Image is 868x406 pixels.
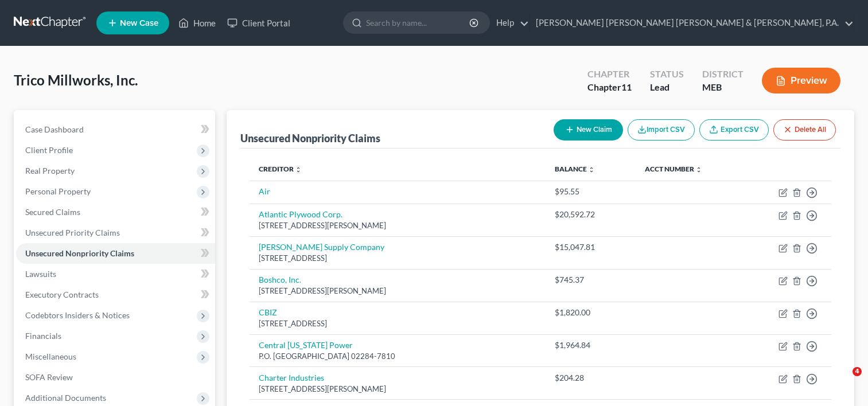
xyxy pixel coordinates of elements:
[650,68,684,81] div: Status
[645,165,702,173] a: Acct Number unfold_more
[259,373,324,382] a: Charter Industries
[829,367,857,395] iframe: Intercom live chat
[16,284,215,305] a: Executory Contracts
[173,13,221,33] a: Home
[16,264,215,284] a: Lawsuits
[366,12,471,33] input: Search by name...
[16,367,215,388] a: SOFA Review
[259,186,270,196] a: Air
[25,207,80,217] span: Secured Claims
[259,340,353,350] a: Central [US_STATE] Power
[555,186,626,197] div: $95.55
[555,372,626,384] div: $204.28
[25,331,61,341] span: Financials
[702,81,744,94] div: MEB
[25,248,134,258] span: Unsecured Nonpriority Claims
[259,384,536,395] div: [STREET_ADDRESS][PERSON_NAME]
[650,81,684,94] div: Lead
[259,209,342,219] a: Atlantic Plywood Corp.
[554,119,623,140] button: New Claim
[25,145,73,155] span: Client Profile
[762,68,840,93] button: Preview
[259,318,536,329] div: [STREET_ADDRESS]
[773,119,836,140] button: Delete All
[555,339,626,351] div: $1,964.84
[25,124,84,134] span: Case Dashboard
[695,166,702,173] i: unfold_more
[25,228,120,237] span: Unsecured Priority Claims
[587,81,632,94] div: Chapter
[628,119,695,140] button: Import CSV
[259,275,301,284] a: Boshco, Inc.
[295,166,302,173] i: unfold_more
[16,202,215,222] a: Secured Claims
[25,372,73,382] span: SOFA Review
[555,165,595,173] a: Balance unfold_more
[16,243,215,264] a: Unsecured Nonpriority Claims
[555,241,626,253] div: $15,047.81
[259,220,536,231] div: [STREET_ADDRESS][PERSON_NAME]
[120,19,158,28] span: New Case
[259,165,302,173] a: Creditor unfold_more
[259,286,536,296] div: [STREET_ADDRESS][PERSON_NAME]
[259,351,536,362] div: P.O. [GEOGRAPHIC_DATA] 02284-7810
[259,307,277,317] a: CBIZ
[621,81,632,92] span: 11
[14,72,138,88] span: Trico Millworks, Inc.
[702,68,744,81] div: District
[25,393,106,403] span: Additional Documents
[530,13,854,33] a: [PERSON_NAME] [PERSON_NAME] [PERSON_NAME] & [PERSON_NAME], P.A.
[25,290,99,299] span: Executory Contracts
[491,13,529,33] a: Help
[555,307,626,318] div: $1,820.00
[259,253,536,264] div: [STREET_ADDRESS]
[555,274,626,286] div: $745.37
[25,269,56,279] span: Lawsuits
[25,352,76,361] span: Miscellaneous
[853,367,862,376] span: 4
[16,222,215,243] a: Unsecured Priority Claims
[25,166,75,175] span: Real Property
[587,68,632,81] div: Chapter
[240,131,380,145] div: Unsecured Nonpriority Claims
[259,242,384,252] a: [PERSON_NAME] Supply Company
[221,13,296,33] a: Client Portal
[588,166,595,173] i: unfold_more
[555,209,626,220] div: $20,592.72
[25,310,130,320] span: Codebtors Insiders & Notices
[25,186,91,196] span: Personal Property
[699,119,769,140] a: Export CSV
[16,119,215,140] a: Case Dashboard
